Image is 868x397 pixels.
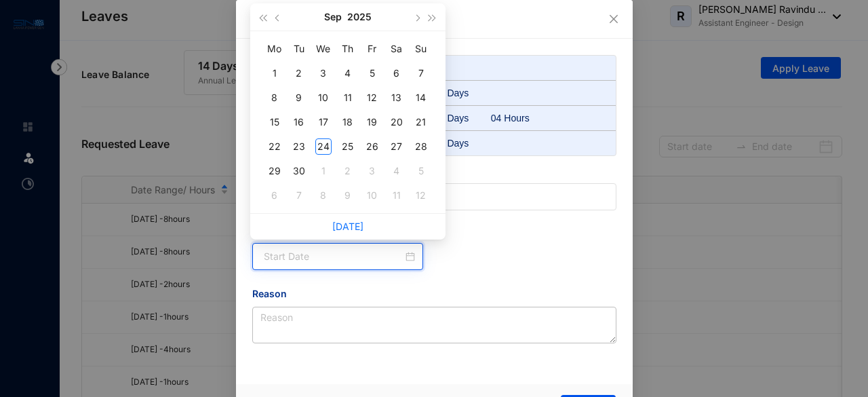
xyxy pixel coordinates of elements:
a: [DATE] [332,221,363,232]
div: 5 [364,65,380,81]
td: 2025-09-13 [384,86,409,110]
div: 18 [340,114,356,130]
div: 8 [267,90,283,106]
td: 2025-09-25 [336,134,360,159]
div: 17 [315,114,332,130]
td: 2025-10-09 [336,183,360,208]
div: 21 [413,114,429,130]
div: 9 [291,90,307,106]
div: 9 [340,187,356,204]
td: 2025-09-04 [336,61,360,86]
td: 2025-09-05 [360,61,384,86]
td: 2025-10-08 [311,183,336,208]
td: 2025-09-08 [262,86,287,110]
div: 11 [340,90,356,106]
th: Fr [360,37,384,61]
div: 4 [389,163,405,179]
td: 2025-09-27 [384,134,409,159]
div: 16 [291,114,307,130]
label: Reason [252,286,296,301]
div: 13 [389,90,405,106]
td: 2025-09-17 [311,110,336,134]
div: 3 [315,65,332,81]
div: 1 [267,65,283,81]
td: 2025-10-12 [409,183,433,208]
button: 2025 [347,3,372,31]
th: Th [336,37,360,61]
div: 28 [413,138,429,155]
div: 14 [413,90,429,106]
td: 2025-09-02 [287,61,311,86]
td: 2025-09-06 [384,61,409,86]
div: 22 [267,138,283,155]
td: 2025-09-20 [384,110,409,134]
td: 2025-09-26 [360,134,384,159]
div: 15 [267,114,283,130]
div: 23 [291,138,307,155]
td: 2025-10-02 [336,159,360,183]
td: 2025-10-03 [360,159,384,183]
div: 12 [364,90,380,106]
div: 19 [364,114,380,130]
th: Mo [262,37,287,61]
td: 2025-10-10 [360,183,384,208]
div: 4 [340,65,356,81]
div: 05 Days [434,111,491,125]
div: 11 [389,187,405,204]
div: 7 [413,65,429,81]
td: 2025-09-16 [287,110,311,134]
th: Sa [384,37,409,61]
td: 2025-09-30 [287,159,311,183]
div: 25 [340,138,356,155]
td: 2025-09-15 [262,110,287,134]
div: 30 [291,163,307,179]
input: Start Date [264,249,403,264]
div: 26 [364,138,380,155]
td: 2025-09-10 [311,86,336,110]
td: 2025-10-11 [384,183,409,208]
textarea: Reason [252,307,616,343]
th: Su [409,37,433,61]
div: 6 [267,187,283,204]
div: 8 [315,187,332,204]
div: 04 Hours [491,111,548,125]
div: 12 [413,187,429,204]
td: 2025-09-22 [262,134,287,159]
td: 2025-09-19 [360,110,384,134]
div: 20 [389,114,405,130]
td: 2025-10-07 [287,183,311,208]
th: Tu [287,37,311,61]
td: 2025-09-12 [360,86,384,110]
div: 2 [340,163,356,179]
td: 2025-09-23 [287,134,311,159]
td: 2025-09-14 [409,86,433,110]
div: 1 [315,163,332,179]
td: 2025-10-05 [409,159,433,183]
div: 27 [389,138,405,155]
div: 2 [291,65,307,81]
div: 10 [364,187,380,204]
td: 2025-09-11 [336,86,360,110]
td: 2025-10-01 [311,159,336,183]
td: 2025-09-29 [262,159,287,183]
div: 3 [364,163,380,179]
button: Close [606,12,621,26]
td: 2025-09-24 [311,134,336,159]
div: 7 [291,187,307,204]
td: 2025-09-07 [409,61,433,86]
div: 07 Days [434,136,491,150]
td: 2025-09-21 [409,110,433,134]
td: 2025-09-18 [336,110,360,134]
td: 2025-09-01 [262,61,287,86]
td: 2025-10-04 [384,159,409,183]
td: 2025-09-28 [409,134,433,159]
td: 2025-09-09 [287,86,311,110]
div: 10 [315,90,332,106]
td: 2025-09-03 [311,61,336,86]
div: 5 [413,163,429,179]
button: Sep [324,3,342,31]
div: 24 [315,138,332,155]
td: 2025-10-06 [262,183,287,208]
span: close [608,14,619,24]
div: 29 [267,163,283,179]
